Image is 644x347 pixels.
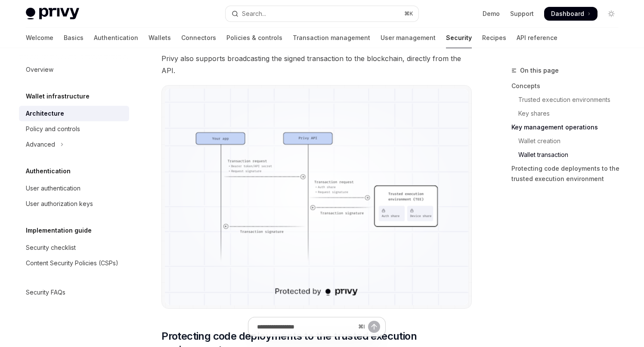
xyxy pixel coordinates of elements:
[226,28,282,48] a: Policies & controls
[161,52,472,77] span: Privy also supports broadcasting the signed transaction to the blockchain, directly from the API.
[19,121,129,137] a: Policy and controls
[226,6,418,21] button: Open search
[26,64,53,75] div: Overview
[446,28,472,48] a: Security
[26,108,64,119] div: Architecture
[257,317,355,336] input: Ask a question...
[26,28,53,48] a: Welcome
[483,9,500,18] a: Demo
[368,321,380,333] button: Send message
[19,255,129,271] a: Content Security Policies (CSPs)
[26,287,65,298] div: Security FAQs
[510,9,534,18] a: Support
[242,9,266,19] div: Search...
[511,79,625,93] a: Concepts
[551,9,584,18] span: Dashboard
[149,28,171,48] a: Wallets
[26,124,80,134] div: Policy and controls
[26,199,93,209] div: User authorization keys
[520,65,559,76] span: On this page
[19,285,129,300] a: Security FAQs
[165,89,468,305] img: Transaction flow
[64,28,84,48] a: Basics
[19,196,129,212] a: User authorization keys
[511,93,625,107] a: Trusted execution environments
[511,107,625,120] a: Key shares
[26,8,79,20] img: light logo
[26,225,92,236] h5: Implementation guide
[94,28,138,48] a: Authentication
[404,10,413,17] span: ⌘ K
[19,181,129,196] a: User authentication
[19,137,129,152] button: Toggle Advanced section
[26,91,90,101] h5: Wallet infrastructure
[26,183,80,193] div: User authentication
[511,162,625,186] a: Protecting code deployments to the trusted execution environment
[511,120,625,134] a: Key management operations
[26,258,118,268] div: Content Security Policies (CSPs)
[511,134,625,148] a: Wallet creation
[19,62,129,77] a: Overview
[293,28,370,48] a: Transaction management
[511,148,625,162] a: Wallet transaction
[19,106,129,121] a: Architecture
[604,7,618,21] button: Toggle dark mode
[26,243,76,253] div: Security checklist
[26,139,55,150] div: Advanced
[19,240,129,255] a: Security checklist
[544,7,598,21] a: Dashboard
[181,28,216,48] a: Connectors
[517,28,557,48] a: API reference
[482,28,506,48] a: Recipes
[26,166,71,176] h5: Authentication
[381,28,436,48] a: User management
